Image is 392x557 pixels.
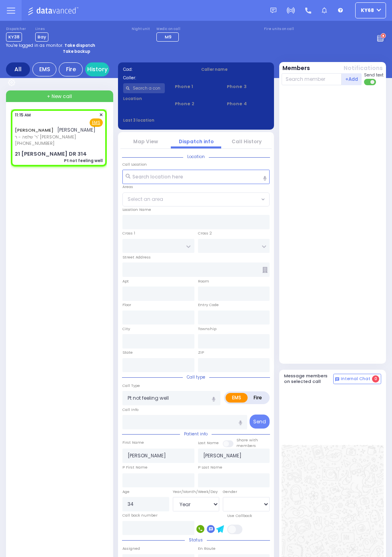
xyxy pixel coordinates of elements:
[344,64,383,72] button: Notifications
[198,546,216,551] label: En Route
[35,27,48,32] label: Lines
[47,93,72,100] span: + New call
[183,154,209,160] span: Location
[128,196,163,203] span: Select an area
[165,34,172,40] span: M9
[284,373,334,384] h5: Message members on selected call
[122,170,270,184] input: Search location here
[122,383,140,389] label: Call Type
[198,278,209,284] label: Room
[122,407,138,413] label: Call Info
[173,489,220,495] div: Year/Month/Week/Day
[122,489,130,495] label: Age
[335,377,339,381] img: comment-alt.png
[15,134,96,140] span: ר' שלמה - ר' [PERSON_NAME]
[122,302,131,308] label: Floor
[198,440,219,446] label: Last Name
[123,83,165,93] input: Search a contact
[227,100,269,107] span: Phone 4
[6,42,63,48] span: You're logged in as monitor.
[372,375,379,383] span: 0
[122,254,151,260] label: Street Address
[236,443,256,448] span: members
[64,158,103,164] div: Pt not feeling well
[223,489,237,495] label: Gender
[175,83,217,90] span: Phone 1
[28,6,81,16] img: Logo
[236,437,258,443] small: Share with
[264,27,294,32] label: Fire units on call
[342,73,362,85] button: +Add
[59,62,83,76] div: Fire
[201,66,269,72] label: Caller name
[198,302,219,308] label: Entry Code
[227,83,269,90] span: Phone 3
[156,27,181,32] label: Medic on call
[122,440,144,445] label: First Name
[122,278,129,284] label: Apt
[185,537,207,543] span: Status
[123,96,165,102] label: Location
[122,513,158,518] label: Call back number
[198,230,212,236] label: Cross 2
[123,66,191,72] label: Cad:
[282,73,342,85] input: Search member
[282,64,310,72] button: Members
[122,230,135,236] label: Cross 1
[57,126,96,133] span: [PERSON_NAME]
[227,513,252,519] label: Use Callback
[6,62,30,76] div: All
[361,7,374,14] span: ky68
[333,374,381,384] button: Internal Chat 0
[341,376,370,382] span: Internal Chat
[63,48,90,54] strong: Take backup
[270,8,276,14] img: message.svg
[99,112,103,118] span: ✕
[133,138,158,145] a: Map View
[35,32,48,42] span: Bay
[15,127,54,133] a: [PERSON_NAME]
[122,326,130,332] label: City
[262,267,268,273] span: Other building occupants
[180,431,212,437] span: Patient info
[15,140,54,146] span: [PHONE_NUMBER]
[198,326,216,332] label: Township
[123,117,196,123] label: Last 3 location
[122,546,140,551] label: Assigned
[122,207,151,212] label: Location Name
[122,162,147,167] label: Call Location
[364,78,377,86] label: Turn off text
[198,350,204,355] label: ZIP
[122,350,133,355] label: State
[175,100,217,107] span: Phone 2
[355,2,386,18] button: ky68
[32,62,56,76] div: EMS
[198,465,222,470] label: P Last Name
[92,120,100,126] u: EMS
[250,415,270,429] button: Send
[15,112,31,118] span: 11:15 AM
[232,138,262,145] a: Call History
[6,27,26,32] label: Dispatcher
[6,32,22,42] span: KY38
[15,150,87,158] div: 21 [PERSON_NAME] DR 314
[132,27,150,32] label: Night unit
[179,138,214,145] a: Dispatch info
[64,42,95,48] strong: Take dispatch
[123,75,191,81] label: Caller:
[247,393,268,403] label: Fire
[122,184,133,190] label: Areas
[364,72,384,78] span: Send text
[183,374,209,380] span: Call type
[122,465,148,470] label: P First Name
[85,62,109,76] a: History
[226,393,248,403] label: EMS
